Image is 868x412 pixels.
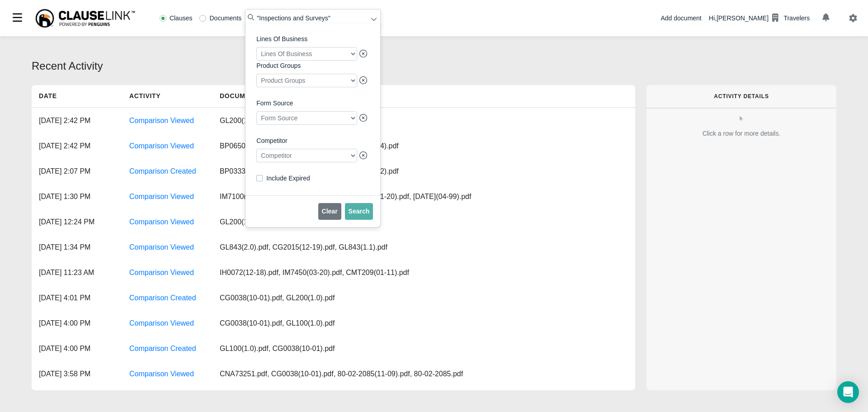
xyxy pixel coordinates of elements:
div: [DATE] 2:07 PM [32,159,122,184]
div: GL200(1.0).pdf, CG0038(10-01).pdf [212,209,393,235]
a: Comparison Viewed [129,142,194,150]
h5: Activity [122,85,212,107]
label: Form Source [256,99,369,108]
h5: Documents [212,85,393,107]
button: Search [345,203,373,220]
div: IM7100(08-10).pdf, IH0073(05-17).pdf, CMT241(01-20).pdf, [DATE](04-99).pdf [212,184,478,209]
div: CNA73251.pdf, CG0038(10-01).pdf, 80-02-2085(11-09).pdf, 80-02-2085.pdf [212,361,470,387]
div: Click a row for more details. [654,129,829,138]
div: CNA73251.pdf, CG0038(10-01).pdf, 80-02-2085.pdf, 80-02-2085(11-09).pdf [212,387,470,412]
div: [DATE] 11:23 AM [32,260,122,285]
label: Product Groups [256,61,369,71]
img: ClauseLink [34,8,136,28]
label: Documents [199,15,241,21]
a: Comparison Viewed [129,319,194,327]
div: [DATE] 2:42 PM [32,133,122,159]
label: Lines Of Business [256,34,369,44]
div: Form Source [256,111,357,125]
div: [DATE] 1:34 PM [32,235,122,260]
a: Comparison Created [129,167,196,175]
input: Search library... [245,9,381,27]
a: Comparison Viewed [129,218,194,226]
div: Add document [660,14,701,23]
div: [DATE] 4:00 PM [32,311,122,336]
span: Search [349,208,370,215]
div: Recent Activity [32,58,836,74]
div: Competitor [256,149,357,162]
a: Comparison Viewed [129,243,194,251]
a: Comparison Viewed [129,269,194,276]
label: Competitor [256,136,369,146]
div: [DATE] 4:01 PM [32,285,122,311]
a: Comparison Viewed [129,370,194,378]
a: Comparison Viewed [129,193,194,200]
a: Comparison Created [129,345,196,352]
span: Clear [322,208,338,215]
div: Travelers [783,14,810,23]
button: Clear [318,203,341,220]
a: Comparison Viewed [129,117,194,124]
div: [DATE] 4:00 PM [32,336,122,361]
div: BP0333(05-04).pdf, GL244(3.0).pdf, BP0650(06-12).pdf [212,159,406,184]
a: Comparison Created [129,294,196,302]
div: [DATE] 2:42 PM [32,108,122,133]
div: IH0072(12-18).pdf, IM7450(03-20).pdf, CMT209(01-11).pdf [212,260,416,285]
label: Include Expired [256,175,310,181]
div: GL100(1.0).pdf, CG0038(10-01).pdf [212,336,393,361]
label: Clauses [160,15,193,21]
div: GL843(2.0).pdf, CG2015(12-19).pdf, GL843(1.1).pdf [212,235,395,260]
div: Product Groups [256,74,357,87]
div: BP0650(06-12).pdf, GL244(3.0).pdf, BP0333(05-04).pdf [212,133,406,159]
h5: Date [32,85,122,107]
div: CG0038(10-01).pdf, GL200(1.0).pdf [212,285,393,311]
div: Lines Of Business [256,47,357,61]
div: [DATE] 1:30 PM [32,184,122,209]
div: CG0038(10-01).pdf, GL100(1.0).pdf [212,311,393,336]
h6: Activity Details [661,93,822,99]
div: [DATE] 3:57 PM [32,387,122,412]
div: [DATE] 3:58 PM [32,361,122,387]
div: GL200(1.0).pdf, GL100(1.0).pdf [212,108,393,133]
div: [DATE] 12:24 PM [32,209,122,235]
div: Hi, [PERSON_NAME] [709,10,810,26]
div: Open Intercom Messenger [837,381,859,403]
